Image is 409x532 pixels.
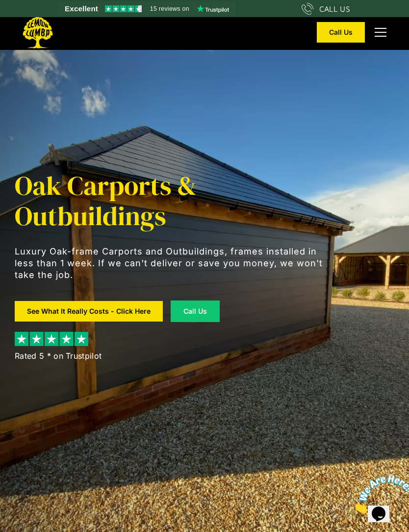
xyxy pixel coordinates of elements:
a: CALL US [302,3,350,15]
a: Call Us [317,22,365,43]
img: Trustpilot logo [197,5,229,13]
span: 1 [4,4,8,12]
div: Rated 5 * on Trustpilot [15,350,102,362]
div: CALL US [319,3,350,15]
div: Call Us [329,29,353,36]
span: Excellent [65,3,98,15]
div: menu [369,21,388,44]
a: Call Us [171,301,220,322]
iframe: chat widget [348,471,409,517]
div: Call Us [183,307,207,315]
img: Chat attention grabber [4,4,65,43]
p: Luxury Oak-frame Carports and Outbuildings, frames installed in less than 1 week. If we can't del... [15,246,329,281]
h1: Oak Carports & Outbuildings [15,170,329,231]
a: See What It Really Costs - Click Here [15,301,163,322]
a: See Lemon Lumba reviews on Trustpilot [59,2,236,16]
img: Trustpilot 4.5 stars [105,5,142,12]
span: 15 reviews on [150,3,189,15]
